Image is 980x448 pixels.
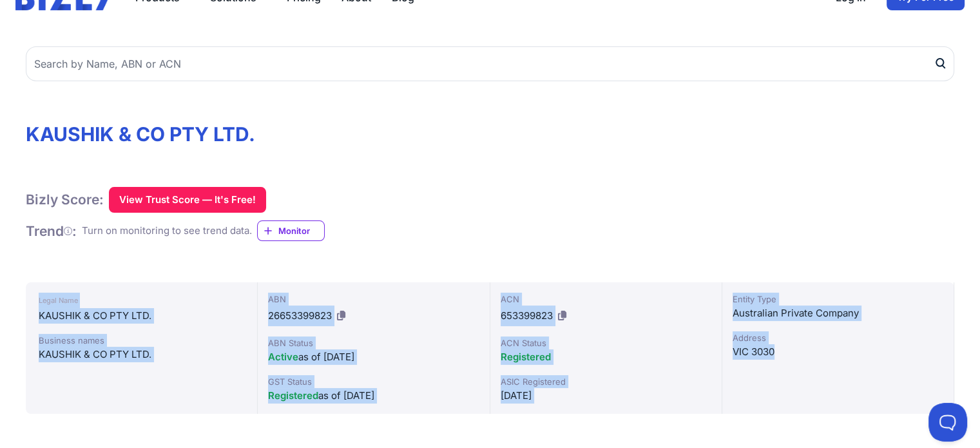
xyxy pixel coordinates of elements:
h1: KAUSHIK & CO PTY LTD. [26,122,954,146]
div: ASIC Registered [501,375,711,388]
div: as of [DATE] [268,388,479,404]
span: 653399823 [501,309,553,322]
span: Monitor [278,224,324,237]
div: Business names [39,334,244,347]
a: Monitor [257,220,325,241]
div: [DATE] [501,388,711,404]
input: Search by Name, ABN or ACN [26,46,954,81]
div: ABN [268,293,479,306]
span: 26653399823 [268,309,332,322]
div: VIC 3030 [733,344,943,360]
div: ACN [501,293,711,306]
div: Turn on monitoring to see trend data. [82,224,252,239]
h1: Bizly Score: [26,191,104,208]
span: Registered [501,351,551,363]
span: Registered [268,389,318,402]
div: ABN Status [268,336,479,349]
iframe: Toggle Customer Support [928,403,967,442]
button: View Trust Score — It's Free! [109,187,266,213]
div: Legal Name [39,293,244,308]
div: as of [DATE] [268,349,479,365]
h1: Trend : [26,222,77,240]
span: Active [268,351,298,363]
div: Australian Private Company [733,306,943,321]
div: ACN Status [501,336,711,349]
div: GST Status [268,375,479,388]
div: Entity Type [733,293,943,306]
div: KAUSHIK & CO PTY LTD. [39,308,244,324]
div: Address [733,331,943,344]
div: KAUSHIK & CO PTY LTD. [39,347,244,362]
